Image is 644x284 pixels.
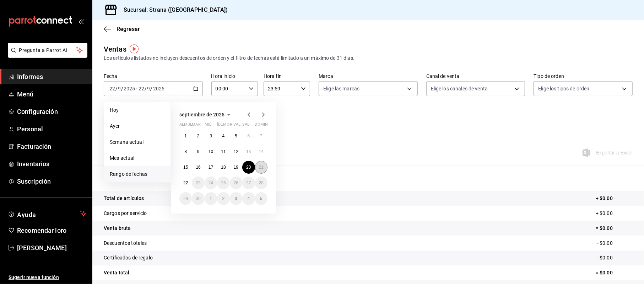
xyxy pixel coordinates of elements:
[255,161,267,174] button: 21 de septiembre de 2025
[221,149,226,154] font: 11
[255,145,267,158] button: 14 de septiembre de 2025
[221,180,226,185] font: 25
[121,86,123,91] font: /
[235,133,237,138] abbr: 5 de septiembre de 2025
[234,165,238,170] abbr: 19 de septiembre de 2025
[259,180,264,185] font: 28
[179,112,224,117] font: septiembre de 2025
[179,122,200,130] abbr: lunes
[117,26,140,32] font: Regresar
[221,180,226,185] abbr: 25 de septiembre de 2025
[179,122,200,127] font: almuerzo
[196,180,200,185] abbr: 23 de septiembre de 2025
[431,86,488,91] font: Elige los canales de venta
[319,74,333,79] font: Marca
[255,122,272,130] abbr: domingo
[118,86,121,91] input: --
[110,107,119,113] font: Hoy
[259,165,264,170] abbr: 21 de septiembre de 2025
[124,6,228,13] font: Sucursal: Strana ([GEOGRAPHIC_DATA])
[234,180,238,185] abbr: 26 de septiembre de 2025
[222,133,225,138] font: 4
[192,161,204,174] button: 16 de septiembre de 2025
[17,211,36,219] font: Ayuda
[209,165,213,170] abbr: 17 de septiembre de 2025
[192,177,204,189] button: 23 de septiembre de 2025
[179,145,192,158] button: 8 de septiembre de 2025
[230,161,242,174] button: 19 de septiembre de 2025
[246,149,251,154] abbr: 13 de septiembre de 2025
[209,149,213,154] abbr: 10 de septiembre de 2025
[260,133,263,138] abbr: 7 de septiembre de 2025
[110,139,144,145] font: Semana actual
[246,165,251,170] font: 20
[205,161,217,174] button: 17 de septiembre de 2025
[109,86,115,91] input: --
[235,196,237,201] abbr: 3 de octubre de 2025
[222,196,225,201] font: 2
[17,227,66,234] font: Recomendar loro
[192,122,200,127] font: mar
[197,149,200,154] font: 9
[110,155,134,161] font: Mes actual
[210,133,212,138] abbr: 3 de septiembre de 2025
[596,270,613,275] font: = $0.00
[234,180,238,185] font: 26
[138,86,145,91] input: --
[183,180,188,185] abbr: 22 de septiembre de 2025
[78,19,84,24] button: abrir_cajón_menú
[210,196,212,201] abbr: 1 de octubre de 2025
[597,240,613,246] font: - $0.00
[153,86,165,91] input: ----
[183,165,188,170] abbr: 15 de septiembre de 2025
[184,149,187,154] font: 8
[259,180,264,185] abbr: 28 de septiembre de 2025
[596,210,613,216] font: + $0.00
[255,130,267,142] button: 7 de septiembre de 2025
[205,145,217,158] button: 10 de septiembre de 2025
[255,122,272,127] font: dominio
[192,130,204,142] button: 2 de septiembre de 2025
[104,225,131,231] font: Venta bruta
[17,244,67,252] font: [PERSON_NAME]
[260,196,263,201] font: 5
[247,133,250,138] abbr: 6 de septiembre de 2025
[179,110,233,119] button: septiembre de 2025
[17,125,43,133] font: Personal
[8,43,87,58] button: Pregunta a Parrot AI
[136,86,137,91] font: -
[196,165,200,170] font: 16
[17,178,51,185] font: Suscripción
[426,74,460,79] font: Canal de venta
[597,255,613,261] font: - $0.00
[217,192,229,205] button: 2 de octubre de 2025
[205,122,211,127] font: mié
[196,196,200,201] font: 30
[205,130,217,142] button: 3 de septiembre de 2025
[115,86,118,91] font: /
[19,47,67,53] font: Pregunta a Parrot AI
[260,196,263,201] abbr: 5 de octubre de 2025
[192,122,200,130] abbr: martes
[151,86,153,91] font: /
[104,195,144,201] font: Total de artículos
[184,133,187,138] font: 1
[183,180,188,185] font: 22
[104,45,126,53] font: Ventas
[196,180,200,185] font: 23
[197,149,200,154] abbr: 9 de septiembre de 2025
[596,225,613,231] font: = $0.00
[104,240,147,246] font: Descuentos totales
[209,180,213,185] font: 24
[217,130,229,142] button: 4 de septiembre de 2025
[221,165,226,170] abbr: 18 de septiembre de 2025
[104,55,355,61] font: Los artículos listados no incluyen descuentos de orden y el filtro de fechas está limitado a un m...
[197,133,200,138] abbr: 2 de septiembre de 2025
[596,195,613,201] font: + $0.00
[538,86,589,91] font: Elige los tipos de orden
[104,26,140,32] button: Regresar
[230,122,249,127] font: rivalizar
[179,130,192,142] button: 1 de septiembre de 2025
[17,73,43,80] font: Informes
[211,74,235,79] font: Hora inicio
